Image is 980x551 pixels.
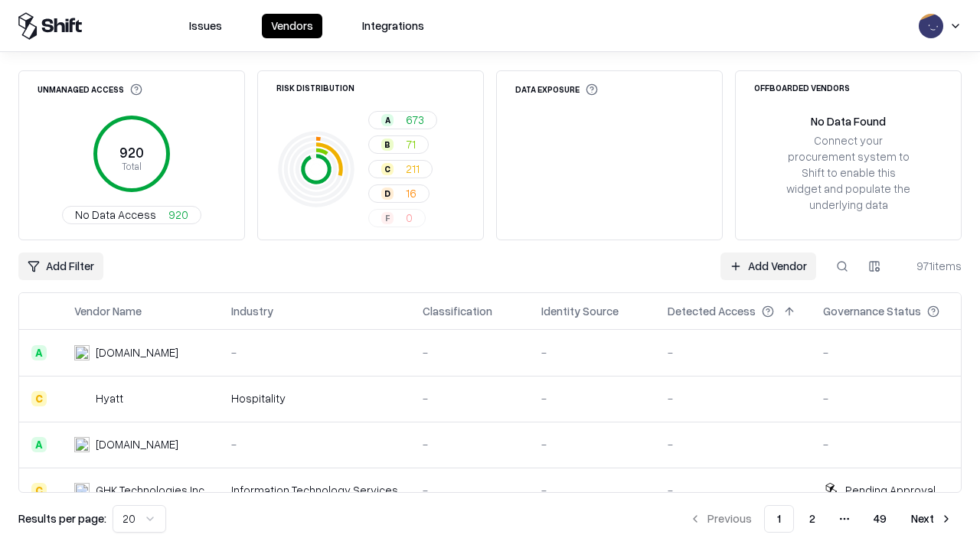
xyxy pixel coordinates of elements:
[62,206,201,224] button: No Data Access920
[276,83,354,92] div: Risk Distribution
[38,83,142,96] div: Unmanaged Access
[18,510,106,527] p: Results per page:
[381,139,394,151] div: B
[119,144,144,161] tspan: 920
[423,303,492,319] div: Classification
[668,436,799,452] div: -
[668,482,799,498] div: -
[902,505,962,533] button: Next
[823,303,921,319] div: Governance Status
[74,437,90,452] img: primesec.co.il
[18,253,103,280] button: Add Filter
[381,187,394,200] div: D
[168,207,188,223] span: 920
[785,132,912,214] div: Connect your procurement system to Shift to enable this widget and populate the underlying data
[861,505,899,533] button: 49
[96,436,178,452] div: [DOMAIN_NAME]
[423,436,517,452] div: -
[406,161,420,177] span: 211
[368,160,433,178] button: C211
[231,390,398,406] div: Hospitality
[353,14,433,38] button: Integrations
[74,391,90,406] img: Hyatt
[515,83,598,96] div: Data Exposure
[381,163,394,175] div: C
[96,390,123,406] div: Hyatt
[368,184,430,203] button: D16
[541,390,643,406] div: -
[231,303,273,319] div: Industry
[368,111,437,129] button: A673
[845,482,936,498] div: Pending Approval
[811,113,886,129] div: No Data Found
[31,437,47,452] div: A
[423,344,517,360] div: -
[668,344,799,360] div: -
[122,160,142,172] tspan: Total
[754,83,850,92] div: Offboarded Vendors
[764,505,794,533] button: 1
[900,258,962,274] div: 971 items
[541,436,643,452] div: -
[680,505,962,533] nav: pagination
[31,483,47,498] div: C
[31,391,47,406] div: C
[823,390,964,406] div: -
[823,436,964,452] div: -
[262,14,322,38] button: Vendors
[406,185,416,201] span: 16
[423,482,517,498] div: -
[406,136,416,152] span: 71
[231,436,398,452] div: -
[668,390,799,406] div: -
[541,303,619,319] div: Identity Source
[231,482,398,498] div: Information Technology Services
[368,135,429,154] button: B71
[541,344,643,360] div: -
[423,390,517,406] div: -
[668,303,756,319] div: Detected Access
[96,344,178,360] div: [DOMAIN_NAME]
[381,114,394,126] div: A
[720,253,816,280] a: Add Vendor
[31,345,47,360] div: A
[96,482,207,498] div: GHK Technologies Inc.
[406,112,424,128] span: 673
[75,207,156,223] span: No Data Access
[180,14,231,38] button: Issues
[541,482,643,498] div: -
[231,344,398,360] div: -
[74,303,142,319] div: Vendor Name
[74,345,90,360] img: intrado.com
[797,505,828,533] button: 2
[823,344,964,360] div: -
[74,483,90,498] img: GHK Technologies Inc.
